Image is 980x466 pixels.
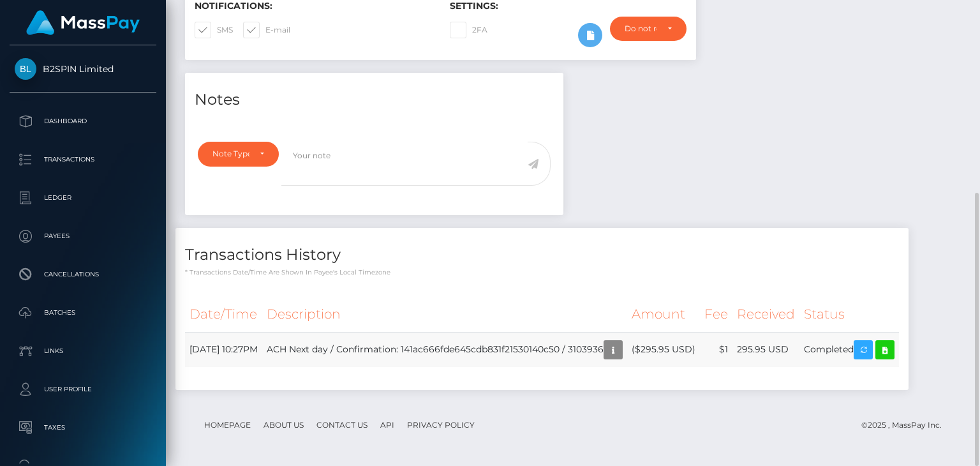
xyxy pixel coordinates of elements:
th: Date/Time [185,297,262,332]
a: Privacy Policy [402,415,480,435]
a: Cancellations [10,259,156,290]
h6: Settings: [450,1,686,11]
p: Dashboard [15,112,151,131]
h6: Notifications: [195,1,431,11]
p: User Profile [15,380,151,399]
button: Note Type [198,142,279,166]
th: Status [799,297,899,332]
a: Contact Us [311,415,373,435]
div: Note Type [212,149,249,159]
td: ($295.95 USD) [627,332,700,367]
label: E-mail [243,22,290,38]
label: 2FA [450,22,487,38]
a: About Us [258,415,309,435]
a: API [375,415,399,435]
p: Batches [15,303,151,322]
a: Ledger [10,182,156,214]
p: Transactions [15,150,151,169]
a: Batches [10,297,156,329]
td: ACH Next day / Confirmation: 141ac666fde645cdb831f21530140c50 / 3103936 [262,332,627,367]
td: Completed [799,332,899,367]
button: Do not require [610,17,687,41]
p: * Transactions date/time are shown in payee's local timezone [185,267,899,277]
td: $1 [700,332,732,367]
img: MassPay Logo [26,10,140,35]
h4: Transactions History [185,244,899,266]
th: Fee [700,297,732,332]
a: Taxes [10,412,156,444]
span: B2SPIN Limited [10,63,156,75]
label: SMS [195,22,233,38]
a: Dashboard [10,105,156,137]
a: Payees [10,220,156,252]
td: [DATE] 10:27PM [185,332,262,367]
p: Links [15,342,151,361]
th: Received [732,297,799,332]
img: B2SPIN Limited [15,58,36,80]
h4: Notes [195,89,554,111]
div: Do not require [625,24,657,34]
p: Cancellations [15,265,151,284]
p: Ledger [15,188,151,207]
th: Amount [627,297,700,332]
td: 295.95 USD [732,332,799,367]
p: Taxes [15,418,151,437]
a: Transactions [10,144,156,176]
a: Homepage [199,415,256,435]
p: Payees [15,227,151,246]
th: Description [262,297,627,332]
a: User Profile [10,373,156,405]
a: Links [10,335,156,367]
div: © 2025 , MassPay Inc. [861,418,951,432]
